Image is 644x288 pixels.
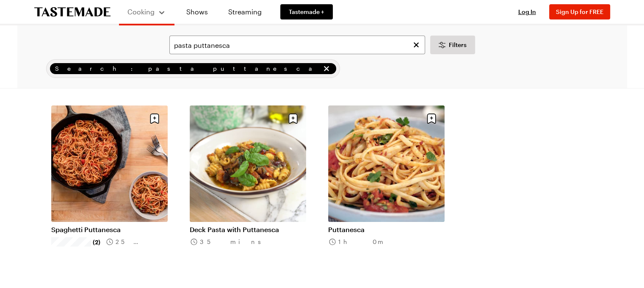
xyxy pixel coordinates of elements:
[549,4,610,19] button: Sign Up for FREE
[423,111,439,127] button: Save recipe
[289,8,324,16] span: Tastemade +
[146,111,163,127] button: Save recipe
[518,8,536,15] span: Log In
[510,8,544,16] button: Log In
[322,64,331,73] button: remove Search: pasta puttanesca
[34,7,111,17] a: To Tastemade Home Page
[127,3,166,20] button: Cooking
[55,64,320,73] span: Search: pasta puttanesca
[51,225,168,234] a: Spaghetti Puttanesca
[449,41,467,49] span: Filters
[412,40,421,50] button: Clear search
[328,225,445,234] a: Puttanesca
[430,36,475,54] button: Desktop filters
[285,111,301,127] button: Save recipe
[127,8,155,16] span: Cooking
[280,4,333,19] a: Tastemade +
[190,225,306,234] a: Deck Pasta with Puttanesca
[556,8,603,15] span: Sign Up for FREE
